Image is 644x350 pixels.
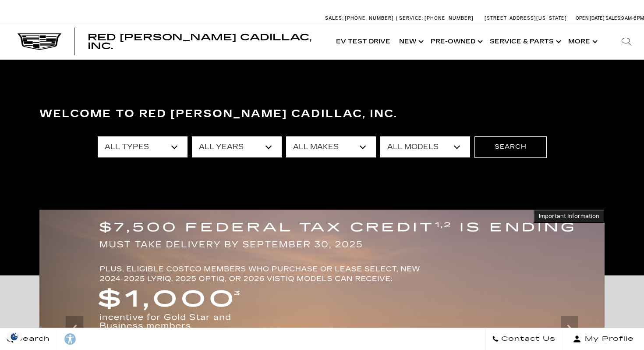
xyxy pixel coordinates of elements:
button: Search [474,136,547,157]
span: Sales: [325,15,343,21]
span: [PHONE_NUMBER] [345,15,394,21]
select: Filter by type [98,136,188,157]
a: Red [PERSON_NAME] Cadillac, Inc. [88,33,323,50]
span: My Profile [581,333,634,345]
span: 9 AM-6 PM [621,15,644,21]
div: Next [561,316,578,342]
h3: Welcome to Red [PERSON_NAME] Cadillac, Inc. [39,105,605,123]
select: Filter by year [192,136,282,157]
select: Filter by make [286,136,376,157]
a: EV Test Drive [332,24,395,59]
span: Service: [399,15,423,21]
a: New [395,24,426,59]
select: Filter by model [380,136,470,157]
a: Contact Us [485,328,563,350]
span: Open [DATE] [576,15,605,21]
img: Cadillac Dark Logo with Cadillac White Text [18,33,61,50]
div: Previous [66,316,83,342]
a: Service: [PHONE_NUMBER] [396,16,476,21]
span: Search [14,333,50,345]
button: Open user profile menu [563,328,644,350]
section: Click to Open Cookie Consent Modal [4,332,25,341]
span: [PHONE_NUMBER] [425,15,474,21]
a: Service & Parts [485,24,564,59]
span: Contact Us [499,333,556,345]
a: Pre-Owned [426,24,485,59]
span: Sales: [605,15,621,21]
span: Red [PERSON_NAME] Cadillac, Inc. [88,32,311,51]
a: [STREET_ADDRESS][US_STATE] [485,15,567,21]
a: Sales: [PHONE_NUMBER] [325,16,396,21]
button: More [564,24,600,59]
button: Important Information [534,210,605,223]
span: Important Information [539,213,599,220]
img: Opt-Out Icon [4,332,25,341]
